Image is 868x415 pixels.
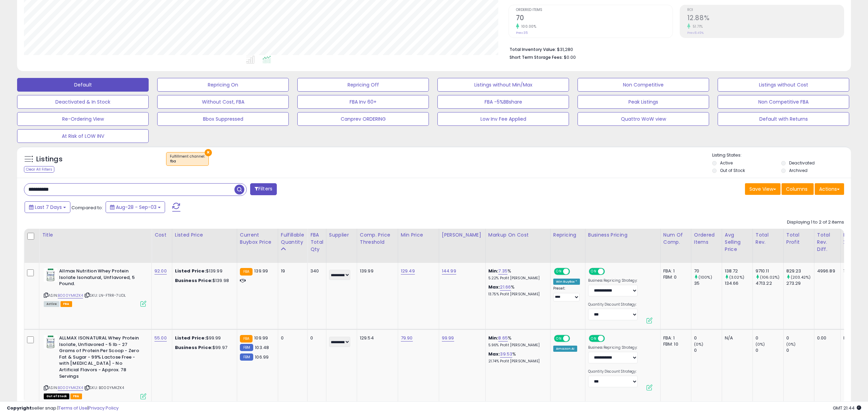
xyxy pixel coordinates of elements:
[360,231,395,246] div: Comp. Price Threshold
[786,186,808,192] span: Columns
[725,280,752,286] div: 134.66
[694,280,722,286] div: 35
[488,276,545,281] p: 5.22% Profit [PERSON_NAME]
[555,269,563,275] span: ON
[756,342,765,347] small: (0%)
[555,336,563,342] span: ON
[488,268,545,281] div: %
[510,46,556,52] b: Total Inventory Value:
[360,335,393,341] div: 129.54
[58,405,87,411] a: Terms of Use
[588,345,638,350] label: Business Repricing Strategy:
[170,154,205,164] span: Fulfillment channel :
[25,201,70,213] button: Last 7 Days
[720,168,745,173] label: Out of Stock
[553,279,580,285] div: Win BuyBox *
[789,168,808,173] label: Archived
[240,353,253,361] small: FBM
[84,385,124,390] span: | SKU: B000YMKZK4
[175,268,206,274] b: Listed Price:
[817,268,835,274] div: 4996.89
[553,231,582,239] div: Repricing
[756,347,783,353] div: 0
[71,204,103,211] span: Compared to:
[589,336,598,342] span: ON
[310,231,323,253] div: FBA Total Qty
[59,335,142,381] b: ALLMAX ISONATURAL Whey Protein Isolate, Unflavored - 5 lb - 27 Grams of Protein Per Scoop - Zero ...
[725,268,752,274] div: 138.72
[488,268,499,274] b: Min:
[175,345,232,351] div: $99.97
[694,347,722,353] div: 0
[175,268,232,274] div: $139.99
[663,231,688,246] div: Num of Comp.
[24,166,54,173] div: Clear All Filters
[687,8,844,12] span: ROI
[588,302,638,307] label: Quantity Discount Strategy:
[175,335,206,341] b: Listed Price:
[817,335,835,341] div: 0.00
[786,335,814,341] div: 0
[442,335,454,342] a: 99.99
[154,268,167,275] a: 92.00
[175,335,232,341] div: $99.99
[44,335,57,349] img: 41OwTK34h6L._SL40_.jpg
[106,201,165,213] button: Aug-28 - Sep-03
[401,335,413,342] a: 79.90
[70,393,82,399] span: FBA
[588,278,638,283] label: Business Repricing Strategy:
[35,204,62,211] span: Last 7 Days
[175,277,213,284] b: Business Price:
[17,112,149,126] button: Re-Ordering View
[59,268,142,289] b: Allmax Nutrition Whey Protein Isolate Isonatural, Unflavored, 5 Pound.
[60,301,72,307] span: FBA
[553,286,580,302] div: Preset:
[255,344,269,351] span: 103.48
[240,344,253,351] small: FBM
[786,268,814,274] div: 829.23
[437,112,569,126] button: Low Inv Fee Applied
[760,275,779,280] small: (106.02%)
[498,268,507,275] a: 7.35
[729,275,744,280] small: (3.02%)
[789,160,815,166] label: Deactivated
[254,268,268,274] span: 139.99
[588,369,638,374] label: Quantity Discount Strategy:
[175,231,234,239] div: Listed Price
[297,78,429,92] button: Repricing Off
[694,231,719,246] div: Ordered Items
[687,31,704,35] small: Prev: 8.49%
[588,231,657,239] div: Business Pricing
[36,155,63,164] h5: Listings
[157,95,289,109] button: Without Cost, FBA
[843,335,866,341] div: N/A
[500,284,511,291] a: 21.66
[326,229,357,263] th: CSV column name: cust_attr_1_Supplier
[603,269,614,275] span: OFF
[569,336,580,342] span: OFF
[690,24,703,29] small: 51.71%
[488,343,545,348] p: 5.96% Profit [PERSON_NAME]
[787,219,844,226] div: Displaying 1 to 2 of 2 items
[154,335,167,342] a: 55.00
[569,269,580,275] span: OFF
[58,293,83,298] a: B000YMKZK4
[437,78,569,92] button: Listings without Min/Max
[255,354,269,360] span: 106.99
[329,231,354,239] div: Supplier
[58,385,83,391] a: B000YMKZK4
[786,342,796,347] small: (0%)
[42,231,149,239] div: Title
[44,268,146,306] div: ASIN:
[578,78,709,92] button: Non Competitive
[756,335,783,341] div: 0
[175,278,232,284] div: $139.98
[157,78,289,92] button: Repricing On
[297,112,429,126] button: Canprev ORDERING
[663,268,686,274] div: FBA: 1
[17,129,149,143] button: At Risk of LOW INV
[485,229,550,263] th: The percentage added to the cost of goods (COGS) that forms the calculator for Min & Max prices.
[170,159,205,164] div: fba
[281,268,302,274] div: 19
[718,95,849,109] button: Non Competitive FBA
